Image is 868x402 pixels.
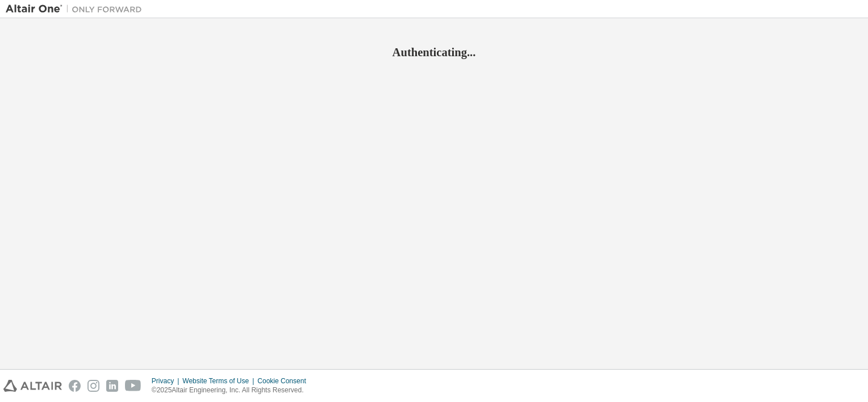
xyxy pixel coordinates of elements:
[152,386,313,395] p: © 2025 Altair Engineering, Inc. All Rights Reserved.
[87,380,99,392] img: instagram.svg
[182,376,257,386] div: Website Terms of Use
[6,3,148,15] img: Altair One
[152,376,182,386] div: Privacy
[6,45,862,60] h2: Authenticating...
[106,380,118,392] img: linkedin.svg
[257,376,312,386] div: Cookie Consent
[69,380,81,392] img: facebook.svg
[125,380,141,392] img: youtube.svg
[3,380,62,392] img: altair_logo.svg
